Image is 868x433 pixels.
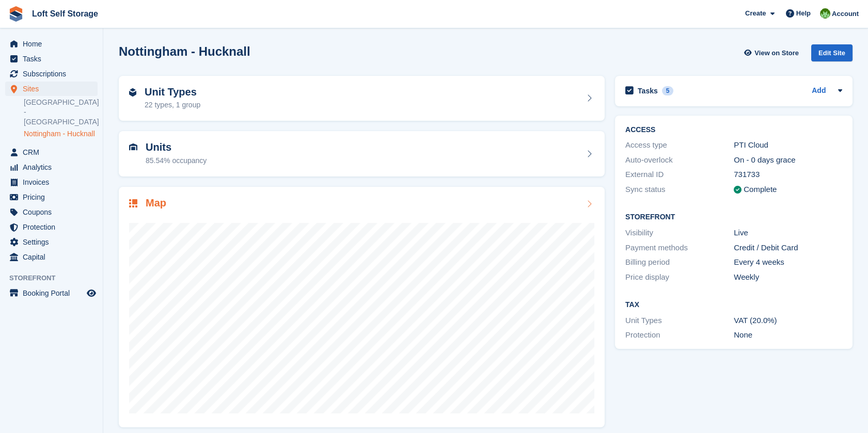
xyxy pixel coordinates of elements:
[734,139,842,151] div: PTI Cloud
[23,220,85,234] span: Protection
[625,126,842,134] h2: ACCESS
[146,155,207,166] div: 85.54% occupancy
[734,329,842,341] div: None
[9,273,103,283] span: Storefront
[28,5,102,22] a: Loft Self Storage
[796,8,811,19] span: Help
[625,242,734,254] div: Payment methods
[23,82,85,96] span: Sites
[734,154,842,166] div: On - 0 days grace
[23,67,85,81] span: Subscriptions
[754,48,799,58] span: View on Store
[5,235,98,249] a: menu
[85,287,98,299] a: Preview store
[625,184,734,196] div: Sync status
[5,82,98,96] a: menu
[129,199,137,207] img: map-icn-33ee37083ee616e46c38cad1a60f524a97daa1e2b2c8c0bc3eb3415660979fc1.svg
[5,286,98,300] a: menu
[625,154,734,166] div: Auto-overlock
[129,88,136,97] img: unit-type-icn-2b2737a686de81e16bb02015468b77c625bbabd49415b5ef34ead5e3b44a266d.svg
[145,86,200,98] h2: Unit Types
[24,129,98,139] a: Nottingham - Hucknall
[811,44,853,61] div: Edit Site
[638,86,658,95] h2: Tasks
[5,175,98,189] a: menu
[662,86,674,95] div: 5
[625,256,734,268] div: Billing period
[5,67,98,81] a: menu
[119,187,605,428] a: Map
[5,160,98,174] a: menu
[744,184,777,196] div: Complete
[23,160,85,174] span: Analytics
[625,139,734,151] div: Access type
[625,227,734,239] div: Visibility
[119,131,605,177] a: Units 85.54% occupancy
[625,271,734,283] div: Price display
[743,44,803,61] a: View on Store
[145,100,200,110] div: 22 types, 1 group
[24,98,98,127] a: [GEOGRAPHIC_DATA] - [GEOGRAPHIC_DATA]
[734,271,842,283] div: Weekly
[745,8,766,19] span: Create
[119,44,250,58] h2: Nottingham - Hucknall
[734,256,842,268] div: Every 4 weeks
[5,37,98,51] a: menu
[23,175,85,189] span: Invoices
[734,169,842,181] div: 731733
[23,145,85,159] span: CRM
[734,227,842,239] div: Live
[625,329,734,341] div: Protection
[734,315,842,327] div: VAT (20.0%)
[8,6,24,22] img: stora-icon-8386f47178a22dfd0bd8f6a31ec36ba5ce8667c1dd55bd0f319d3a0aa187defe.svg
[812,85,826,97] a: Add
[5,220,98,234] a: menu
[23,52,85,66] span: Tasks
[146,141,207,153] h2: Units
[23,250,85,264] span: Capital
[5,52,98,66] a: menu
[5,250,98,264] a: menu
[23,190,85,204] span: Pricing
[811,44,853,66] a: Edit Site
[832,9,859,19] span: Account
[734,242,842,254] div: Credit / Debit Card
[23,205,85,219] span: Coupons
[23,286,85,300] span: Booking Portal
[5,145,98,159] a: menu
[5,190,98,204] a: menu
[5,205,98,219] a: menu
[625,169,734,181] div: External ID
[23,37,85,51] span: Home
[625,213,842,221] h2: Storefront
[625,301,842,309] h2: Tax
[23,235,85,249] span: Settings
[119,76,605,121] a: Unit Types 22 types, 1 group
[820,8,830,19] img: James Johnson
[129,143,137,151] img: unit-icn-7be61d7bf1b0ce9d3e12c5938cc71ed9869f7b940bace4675aadf7bd6d80202e.svg
[625,315,734,327] div: Unit Types
[146,197,166,209] h2: Map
